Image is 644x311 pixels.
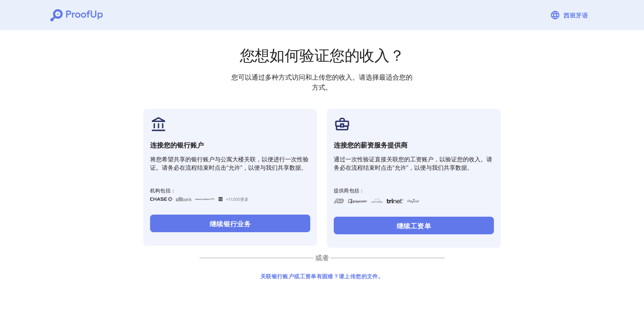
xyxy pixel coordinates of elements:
[150,215,310,232] button: 继续银行业务
[334,155,492,171] font: 通过一次性验证直接关联您的工资账户，以验证您的收入。请务必在流程结束时点击“允许”，以便与我们共享数据。
[547,7,594,23] button: 西班牙语
[195,197,215,201] img: bankOfAmerica.svg
[226,197,240,202] font: +11,000
[334,217,494,234] button: 继续工资单
[334,187,364,193] font: 提供商包括：
[150,197,172,201] img: chase.svg
[315,254,329,262] font: 或者
[371,199,383,203] img: workday.svg
[334,199,344,203] img: adp.svg
[407,199,420,203] img: paycon.svg
[240,197,249,202] font: 更多
[348,199,368,203] img: paycom.svg
[150,116,167,132] img: bankAccount.svg
[387,199,403,203] img: trinet.svg
[260,273,384,279] font: 关联银行账户或工资单有困难？请上传您的文件。
[200,268,444,284] button: 关联银行账户或工资单有困难？请上传您的文件。
[240,45,405,63] font: 您想如何验证您的收入？
[210,220,251,228] font: 继续银行业务
[563,12,588,18] font: 西班牙语
[150,155,309,171] font: 将您希望共享的银行账户与公寓大楼关联，以便进行一次性验证。请务必在流程结束时点击“允许”，以便与我们共享数据。
[231,73,413,91] font: 您可以通过多种方式访问​​和上传您的收入。请选择最适合您的方式。
[150,187,176,193] font: 机构包括：
[150,141,204,149] font: 连接您的银行账户
[397,222,431,230] font: 继续工资单
[218,197,223,201] img: wellsfargo.svg
[334,141,408,149] font: 连接您的薪资服务提供商
[334,116,351,132] img: payrollProvider.svg
[176,197,192,201] img: citibank.svg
